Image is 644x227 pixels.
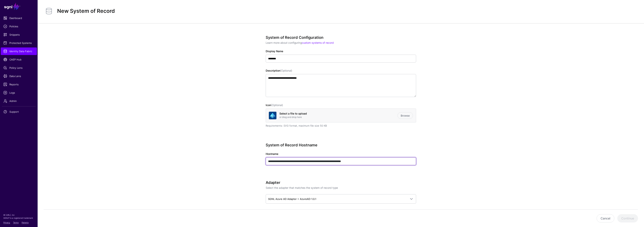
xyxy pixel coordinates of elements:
span: Protected Systems [3,41,34,45]
a: Snippets [1,31,37,38]
h3: System of Record Hostname [266,143,416,147]
a: Patents [22,221,29,224]
label: Hostname [266,152,278,156]
a: Terms [13,221,19,224]
a: Dashboard [1,14,37,22]
label: Description [266,69,292,73]
button: Cancel [597,214,614,222]
span: (Optional) [271,103,283,107]
h4: Select a file to upload [279,112,397,115]
span: SGNL Azure AD Adapter > AzureAD-1.0.1 [268,197,316,200]
label: Icon [266,103,283,107]
span: CAEP Hub [3,58,34,61]
a: Policy Lens [1,64,37,72]
span: (Optional) [280,69,292,72]
p: © [URL], Inc [3,213,34,216]
a: Identity Data Fabric [1,47,37,55]
a: custom systems of record [302,41,334,44]
span: Support [3,110,34,114]
label: Display Name [266,49,283,53]
div: Requirements: SVG format, maximum file size 50 KB [266,124,416,128]
p: or drag and drop here [279,115,397,119]
a: Logs [1,89,37,96]
a: Admin [1,97,37,105]
span: Dashboard [3,16,34,20]
h3: Adapter [266,180,416,185]
p: SGNL® is a registered trademark [3,216,34,219]
a: Data Lens [1,72,37,80]
span: Identity Data Fabric [3,49,34,53]
span: Policies [3,24,34,28]
p: Learn more about configuring [266,41,416,45]
img: svg+xml;base64,PHN2ZyB3aWR0aD0iNjQiIGhlaWdodD0iNjQiIHZpZXdCb3g9IjAgMCA2NCA2NCIgZmlsbD0ibm9uZSIgeG... [269,112,276,119]
a: Privacy [3,221,10,224]
a: Protected Systems [1,39,37,47]
h2: New System of Record [57,8,115,14]
h3: System of Record Configuration [266,35,416,40]
a: Reports [1,81,37,88]
p: Select the adapter that matches the system of record type [266,186,416,190]
span: Logs [3,91,34,95]
span: Data Lens [3,74,34,78]
span: Snippets [3,33,34,37]
span: Policy Lens [3,66,34,70]
a: Policies [1,23,37,30]
span: Admin [3,99,34,103]
span: Reports [3,83,34,86]
a: Browse [397,112,413,119]
a: SGNL [2,2,35,11]
a: CAEP Hub [1,56,37,63]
